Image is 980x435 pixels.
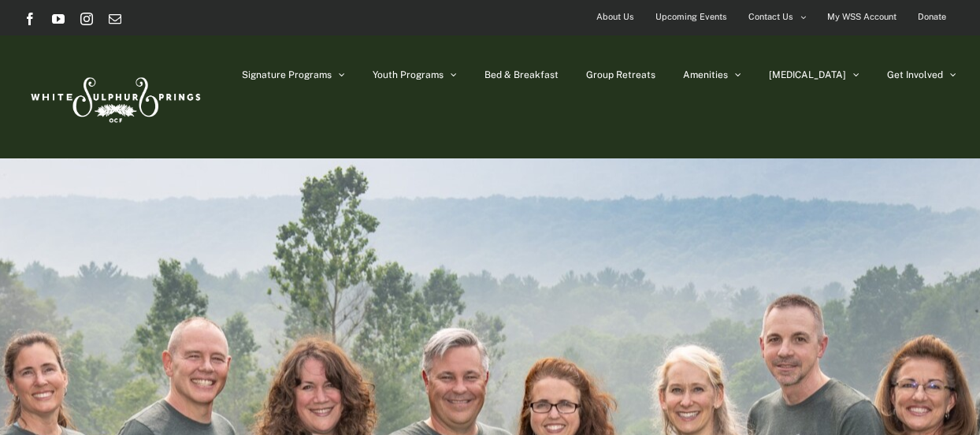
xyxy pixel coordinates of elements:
[242,35,345,114] a: Signature Programs
[242,35,956,114] nav: Main Menu
[655,6,727,28] span: Upcoming Events
[373,35,457,114] a: Youth Programs
[24,60,205,134] img: White Sulphur Springs Logo
[109,13,121,25] a: Email
[827,6,896,28] span: My WSS Account
[683,70,728,80] span: Amenities
[887,70,943,80] span: Get Involved
[683,35,741,114] a: Amenities
[586,35,655,114] a: Group Retreats
[769,70,846,80] span: [MEDICAL_DATA]
[586,70,655,80] span: Group Retreats
[373,70,444,80] span: Youth Programs
[887,35,956,114] a: Get Involved
[52,13,65,25] a: YouTube
[484,35,559,114] a: Bed & Breakfast
[484,70,559,80] span: Bed & Breakfast
[748,6,793,28] span: Contact Us
[80,13,93,25] a: Instagram
[242,70,332,80] span: Signature Programs
[596,6,634,28] span: About Us
[918,6,946,28] span: Donate
[24,13,36,25] a: Facebook
[769,35,859,114] a: [MEDICAL_DATA]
